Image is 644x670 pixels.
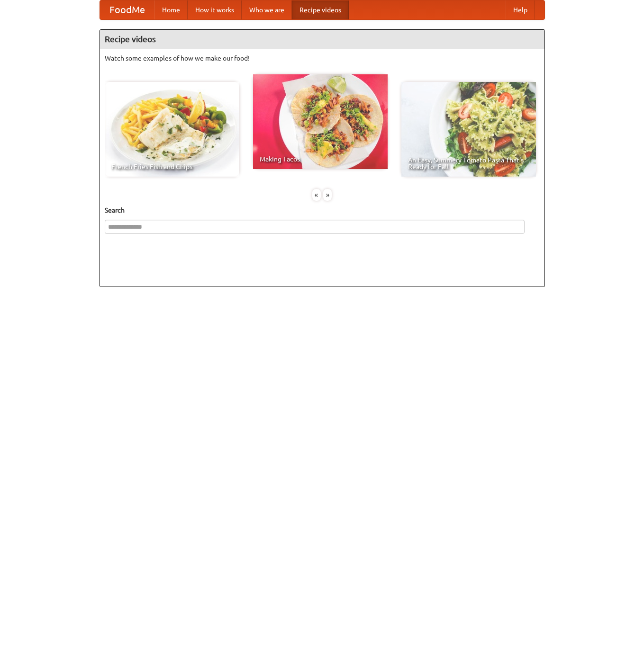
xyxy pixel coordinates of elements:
[292,0,349,19] a: Recipe videos
[408,157,529,170] span: An Easy, Summery Tomato Pasta That's Ready for Fall
[105,82,239,177] a: French Fries Fish and Chips
[506,0,535,19] a: Help
[401,82,536,177] a: An Easy, Summery Tomato Pasta That's Ready for Fall
[323,189,332,201] div: »
[312,189,321,201] div: «
[105,54,540,63] p: Watch some examples of how we make our food!
[105,205,540,215] h5: Search
[242,0,292,19] a: Who we are
[260,156,381,162] span: Making Tacos
[100,0,154,19] a: FoodMe
[253,74,388,169] a: Making Tacos
[100,30,544,49] h4: Recipe videos
[188,0,242,19] a: How it works
[111,163,233,170] span: French Fries Fish and Chips
[154,0,188,19] a: Home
